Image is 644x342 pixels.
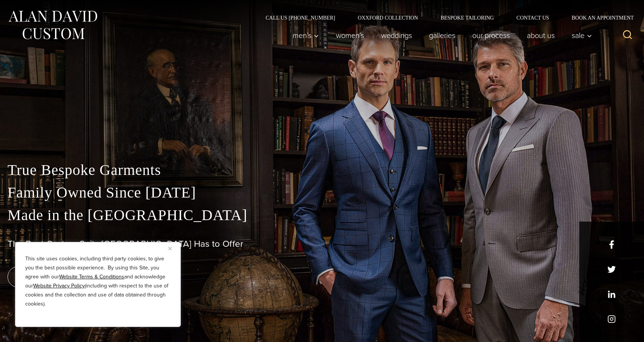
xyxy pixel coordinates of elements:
[168,244,177,253] button: Close
[429,15,505,20] a: Bespoke Tailoring
[464,28,519,43] a: Our Process
[505,15,560,20] a: Contact Us
[293,32,319,39] span: Men’s
[421,28,464,43] a: Galleries
[328,28,373,43] a: Women’s
[519,28,563,43] a: About Us
[8,8,98,42] img: Alan David Custom
[168,247,172,250] img: Close
[25,254,171,309] p: This site uses cookies, including third party cookies, to give you the best possible experience. ...
[560,15,636,20] a: Book an Appointment
[33,282,85,290] a: Website Privacy Policy
[254,15,636,20] nav: Secondary Navigation
[8,266,113,287] a: book an appointment
[373,28,421,43] a: weddings
[346,15,429,20] a: Oxxford Collection
[59,273,124,281] a: Website Terms & Conditions
[618,26,636,44] button: View Search Form
[284,28,596,43] nav: Primary Navigation
[8,239,636,249] h1: The Best Custom Suits [GEOGRAPHIC_DATA] Has to Offer
[8,159,636,226] p: True Bespoke Garments Family Owned Since [DATE] Made in the [GEOGRAPHIC_DATA]
[254,15,346,20] a: Call Us [PHONE_NUMBER]
[572,32,592,39] span: Sale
